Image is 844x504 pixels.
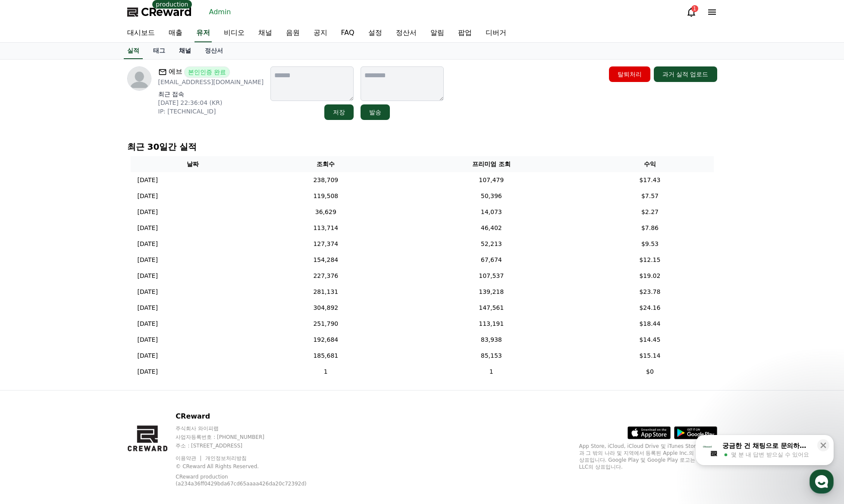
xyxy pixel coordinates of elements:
[176,442,327,449] p: 주소 : [STREET_ADDRESS]
[396,172,586,188] td: 107,479
[251,24,279,42] a: 채널
[586,156,713,172] th: 수익
[158,90,264,98] p: 최근 접속
[654,66,717,82] button: 과거 실적 업로드
[169,66,182,78] span: 에브
[579,443,717,470] p: App Store, iCloud, iCloud Drive 및 iTunes Store는 미국과 그 밖의 나라 및 지역에서 등록된 Apple Inc.의 서비스 상표입니다. Goo...
[255,268,397,284] td: 227,376
[586,188,713,204] td: $7.57
[586,348,713,364] td: $15.14
[255,348,397,364] td: 185,681
[138,319,158,328] p: [DATE]
[138,303,158,312] p: [DATE]
[586,236,713,252] td: $9.53
[141,5,192,19] span: CReward
[396,204,586,220] td: 14,073
[255,332,397,348] td: 192,684
[27,287,32,293] span: 홈
[361,104,390,120] button: 발송
[396,348,586,364] td: 85,153
[255,220,397,236] td: 113,714
[586,172,713,188] td: $17.43
[396,188,586,204] td: 50,396
[396,268,586,284] td: 107,537
[158,78,264,86] p: [EMAIL_ADDRESS][DOMAIN_NAME]
[124,43,143,59] a: 실적
[586,300,713,316] td: $24.16
[206,5,235,19] a: Admin
[158,98,264,107] p: [DATE] 22:36:04 (KR)
[479,24,513,42] a: 디버거
[131,156,255,172] th: 날짜
[138,255,158,265] p: [DATE]
[176,455,203,461] a: 이용약관
[255,172,397,188] td: 238,709
[176,473,314,487] p: CReward production (a234a36ff0429bda67cd65aaaa426da20c72392d)
[279,24,307,42] a: 음원
[255,204,397,220] td: 36,629
[138,176,158,185] p: [DATE]
[586,316,713,332] td: $18.44
[424,24,451,42] a: 알림
[158,107,264,116] p: IP: [TECHNICAL_ID]
[255,364,397,380] td: 1
[609,66,650,82] button: 탈퇴처리
[255,284,397,300] td: 281,131
[586,332,713,348] td: $14.45
[138,271,158,280] p: [DATE]
[133,287,144,293] span: 설정
[138,287,158,296] p: [DATE]
[586,284,713,300] td: $23.78
[176,434,327,441] p: 사업자등록번호 : [PHONE_NUMBER]
[176,411,327,422] p: CReward
[307,24,334,42] a: 공지
[255,188,397,204] td: 119,508
[127,5,192,19] a: CReward
[586,204,713,220] td: $2.27
[586,220,713,236] td: $7.86
[217,24,251,42] a: 비디오
[389,24,424,42] a: 정산서
[138,224,158,233] p: [DATE]
[255,316,397,332] td: 251,790
[691,5,698,12] div: 1
[176,425,327,432] p: 주식회사 와이피랩
[79,287,89,294] span: 대화
[255,252,397,268] td: 154,284
[120,24,162,42] a: 대시보드
[396,300,586,316] td: 147,561
[138,208,158,217] p: [DATE]
[138,192,158,201] p: [DATE]
[111,274,166,295] a: 설정
[138,335,158,344] p: [DATE]
[138,239,158,249] p: [DATE]
[3,274,57,295] a: 홈
[57,274,111,295] a: 대화
[396,332,586,348] td: 83,938
[686,7,697,17] a: 1
[172,43,198,59] a: 채널
[138,367,158,376] p: [DATE]
[205,455,247,461] a: 개인정보처리방침
[324,104,354,120] button: 저장
[146,43,172,59] a: 태그
[195,24,212,42] a: 유저
[162,24,189,42] a: 매출
[586,364,713,380] td: $0
[396,316,586,332] td: 113,191
[586,252,713,268] td: $12.15
[198,43,230,59] a: 정산서
[255,236,397,252] td: 127,374
[255,300,397,316] td: 304,892
[396,284,586,300] td: 139,218
[334,24,361,42] a: FAQ
[396,364,586,380] td: 1
[396,220,586,236] td: 46,402
[586,268,713,284] td: $19.02
[138,351,158,360] p: [DATE]
[127,141,717,153] p: 최근 30일간 실적
[451,24,479,42] a: 팝업
[396,252,586,268] td: 67,674
[396,236,586,252] td: 52,213
[176,463,327,470] p: © CReward All Rights Reserved.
